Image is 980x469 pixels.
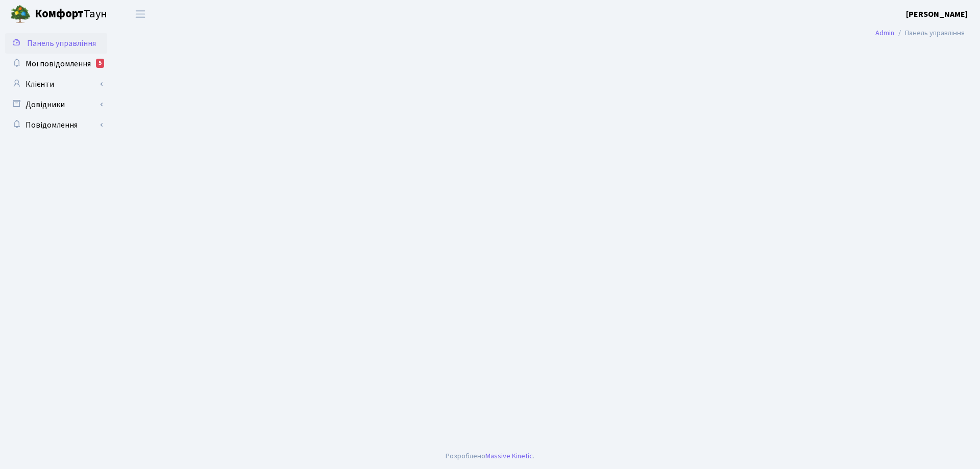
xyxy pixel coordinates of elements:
[5,94,107,115] a: Довідники
[894,28,965,39] li: Панель управління
[35,6,107,23] span: Таун
[446,451,534,462] div: Розроблено .
[5,33,107,54] a: Панель управління
[5,74,107,94] a: Клієнти
[875,28,894,38] a: Admin
[27,38,96,49] span: Панель управління
[96,59,104,68] div: 5
[35,6,84,22] b: Комфорт
[128,6,153,22] button: Переключити навігацію
[5,115,107,135] a: Повідомлення
[26,58,91,69] span: Мої повідомлення
[5,54,107,74] a: Мої повідомлення5
[860,22,980,44] nav: breadcrumb
[10,4,31,24] img: logo.png
[906,8,968,20] a: [PERSON_NAME]
[485,451,533,461] a: Massive Kinetic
